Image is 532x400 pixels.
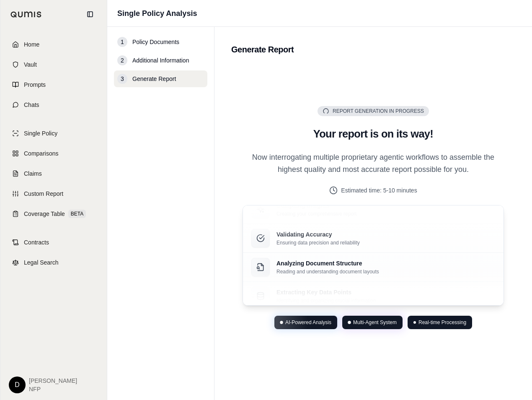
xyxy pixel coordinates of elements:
span: Legal Search [24,258,59,267]
div: 1 [117,37,127,47]
span: Vault [24,60,37,69]
a: Coverage TableBETA [5,205,102,223]
span: BETA [68,210,86,218]
a: Home [5,35,102,54]
p: Now interrogating multiple proprietary agentic workflows to assemble the highest quality and most... [243,151,504,176]
div: 2 [117,55,127,65]
a: Claims [5,164,102,183]
p: Ensuring data precision and reliability [276,239,360,246]
p: Validating Accuracy [276,230,360,239]
h2: Generate Report [231,44,515,55]
span: Home [24,40,39,49]
p: Reading and understanding document layouts [276,268,379,275]
span: Contracts [24,238,49,247]
a: Contracts [5,233,102,252]
p: Extracting Key Data Points [276,288,376,296]
p: Analyzing Document Structure [276,259,379,268]
img: Qumis Logo [10,11,42,18]
a: Single Policy [5,124,102,143]
span: Comparisons [24,149,58,158]
span: Estimated time: 5-10 minutes [341,186,417,195]
h2: Your report is on its way! [243,126,504,141]
p: Creating your comprehensive report [276,210,356,217]
span: AI-Powered Analysis [285,319,331,326]
span: Report Generation in Progress [333,108,424,114]
span: Additional Information [132,56,189,65]
div: D [9,377,26,393]
button: Collapse sidebar [83,8,97,21]
span: Prompts [24,81,46,89]
h1: Single Policy Analysis [117,8,197,19]
span: [PERSON_NAME] [29,377,77,385]
a: Prompts [5,75,102,94]
a: Comparisons [5,144,102,163]
a: Custom Report [5,184,102,203]
span: Multi-Agent System [353,319,397,326]
span: Custom Report [24,190,63,198]
a: Vault [5,55,102,74]
span: Claims [24,169,42,178]
span: Chats [24,101,39,109]
span: Policy Documents [132,38,179,46]
p: Identifying and organizing crucial information [276,297,376,304]
span: Coverage Table [24,210,65,218]
span: Single Policy [24,129,57,138]
a: Chats [5,96,102,114]
div: 3 [117,74,127,84]
span: Generate Report [132,75,176,83]
span: NFP [29,385,77,393]
a: Legal Search [5,253,102,272]
p: Compiling Insights [276,201,356,210]
span: Real-time Processing [418,319,466,326]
